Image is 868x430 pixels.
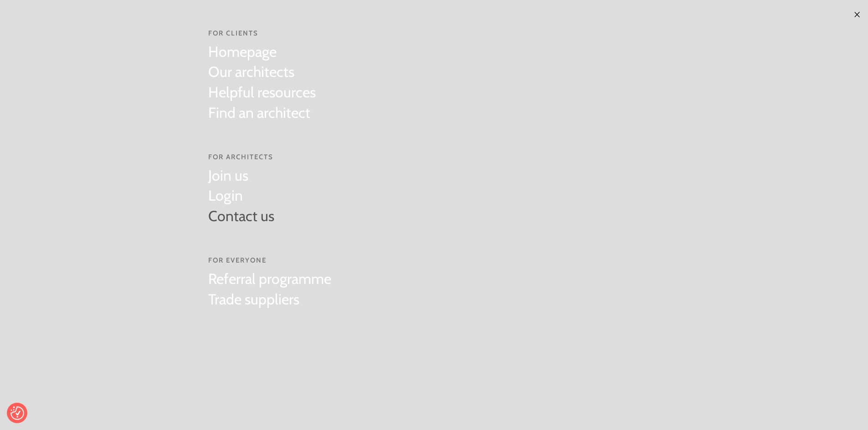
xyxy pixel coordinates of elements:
[208,186,274,206] a: Login
[208,256,331,265] span: For everyone
[208,152,274,162] span: For Architects
[208,269,331,289] a: Referral programme
[208,42,316,62] a: Homepage
[208,206,274,227] a: Contact us
[208,29,316,38] span: For Clients
[208,62,316,82] a: Our architects
[10,406,24,420] button: Consent Preferences
[10,406,24,420] img: Revisit consent button
[853,11,861,18] img: ×
[208,103,316,123] a: Find an architect
[208,166,274,186] a: Join us
[208,289,331,310] a: Trade suppliers
[208,82,316,103] a: Helpful resources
